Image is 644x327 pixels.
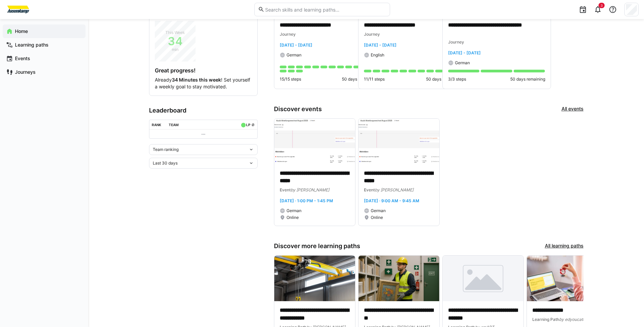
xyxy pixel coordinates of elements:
[510,76,545,82] p: 50 days remaining
[274,242,360,250] h3: Discover more learning paths
[371,52,384,58] span: English
[532,317,559,322] span: Learning Path
[448,50,481,55] span: [DATE] - [DATE]
[448,39,464,45] span: Journey
[264,6,386,13] input: Search skills and learning paths…
[280,187,291,192] span: Event
[443,256,523,301] img: image
[426,76,461,82] p: 50 days remaining
[364,198,419,203] span: [DATE] · 9:00 AM - 9:45 AM
[274,256,355,301] img: image
[172,77,221,83] strong: 34 Minutes this week
[291,187,329,192] span: by [PERSON_NAME]
[274,105,322,113] h3: Discover events
[152,123,161,127] div: Rank
[252,121,255,127] a: ø
[153,160,178,166] span: Last 30 days
[287,215,299,220] span: Online
[153,147,179,152] span: Team ranking
[280,42,312,48] span: [DATE] - [DATE]
[562,105,584,113] a: All events
[364,42,397,48] span: [DATE] - [DATE]
[155,76,252,90] p: Already ! Set yourself a weekly goal to stay motivated.
[455,60,470,66] span: German
[364,32,380,37] span: Journey
[601,3,603,7] span: 3
[364,76,385,82] p: 11/11 steps
[375,187,413,192] span: by [PERSON_NAME]
[559,317,588,322] span: by edyoucated
[371,215,383,220] span: Online
[280,76,301,82] p: 15/15 steps
[246,123,250,127] div: LP
[274,119,355,164] img: image
[527,256,608,301] img: image
[287,208,301,213] span: German
[448,76,466,82] p: 3/3 steps
[371,208,386,213] span: German
[342,76,377,82] p: 50 days remaining
[280,32,296,37] span: Journey
[545,242,584,250] a: All learning paths
[280,198,333,203] span: [DATE] · 1:00 PM - 1:45 PM
[364,187,375,192] span: Event
[287,52,301,58] span: German
[155,67,252,74] h4: Great progress!
[358,256,439,301] img: image
[169,123,179,127] div: Team
[358,119,439,164] img: image
[149,107,258,114] h3: Leaderboard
